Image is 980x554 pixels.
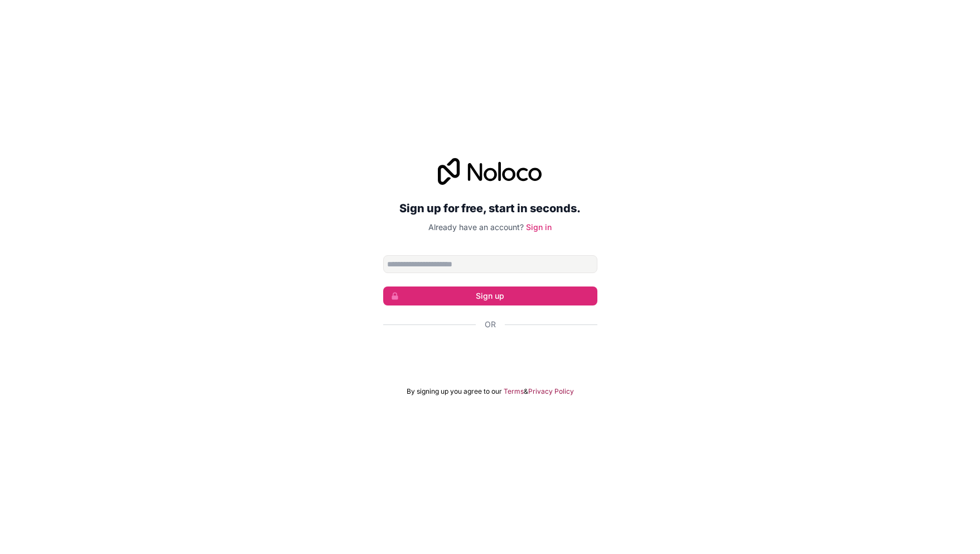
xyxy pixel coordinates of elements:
span: & [524,387,528,396]
span: Already have an account? [428,222,524,232]
a: Privacy Policy [528,387,574,396]
a: Terms [504,387,524,396]
span: Or [485,319,496,330]
h2: Sign up for free, start in seconds. [383,198,597,218]
a: Sign in [526,222,552,232]
button: Sign up [383,286,597,305]
input: Email address [383,255,597,273]
span: By signing up you agree to our [407,387,502,396]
